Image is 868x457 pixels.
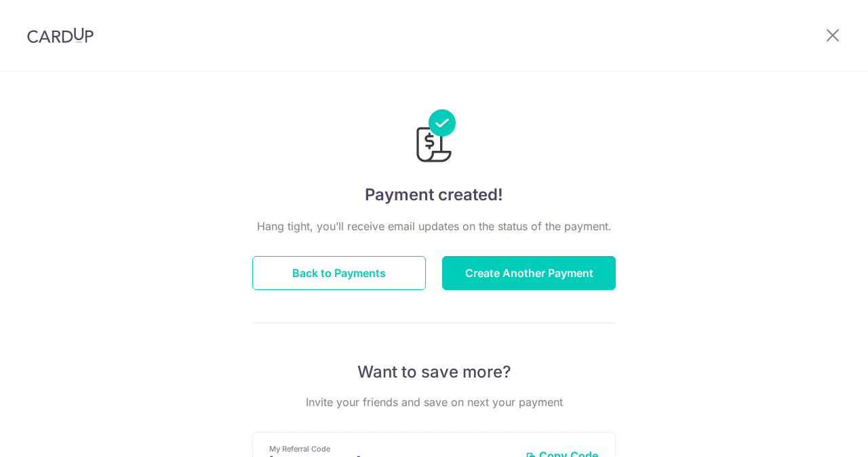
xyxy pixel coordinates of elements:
[781,416,854,450] iframe: Opens a widget where you can find more information
[252,256,426,290] button: Back to Payments
[252,394,616,410] p: Invite your friends and save on next your payment
[27,27,94,43] img: CardUp
[412,109,456,166] img: Payments
[269,443,515,454] p: My Referral Code
[442,256,616,290] button: Create Another Payment
[252,218,616,234] p: Hang tight, you’ll receive email updates on the status of the payment.
[252,183,616,207] h4: Payment created!
[252,361,616,383] p: Want to save more?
